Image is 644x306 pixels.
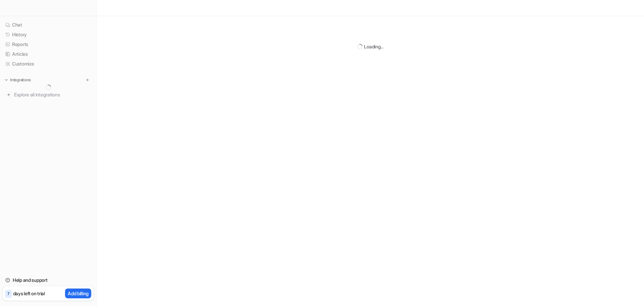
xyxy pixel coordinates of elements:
[7,291,9,297] p: 7
[3,49,94,59] a: Articles
[68,290,89,297] p: Add billing
[14,89,91,100] span: Explore all integrations
[13,290,45,297] p: days left on trial
[65,289,91,298] button: Add billing
[364,43,383,50] div: Loading...
[85,78,90,82] img: menu_add.svg
[3,77,33,83] button: Integrations
[5,91,12,98] img: explore all integrations
[10,77,31,83] p: Integrations
[3,90,94,99] a: Explore all integrations
[3,30,94,39] a: History
[3,275,94,285] a: Help and support
[3,40,94,49] a: Reports
[3,59,94,69] a: Customize
[3,20,94,30] a: Chat
[4,78,9,82] img: expand menu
